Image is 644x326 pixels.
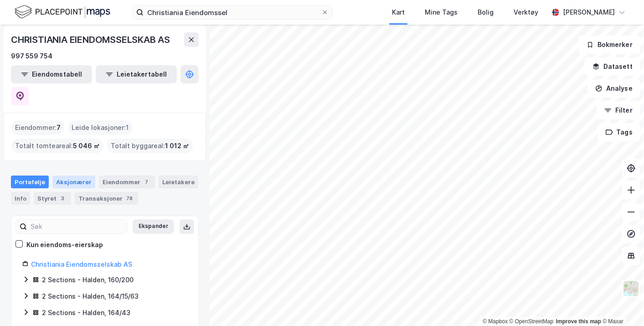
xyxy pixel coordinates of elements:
[107,139,193,153] div: Totalt byggareal :
[392,7,405,18] div: Kart
[425,7,458,18] div: Mine Tags
[42,274,134,285] div: 2 Sections - Halden, 160/200
[579,36,640,54] button: Bokmerker
[34,192,71,205] div: Styret
[11,65,92,83] button: Eiendomstabell
[11,192,30,205] div: Info
[478,7,494,18] div: Bolig
[11,120,64,135] div: Eiendommer :
[99,176,155,188] div: Eiendommer
[598,123,640,141] button: Tags
[42,307,130,318] div: 2 Sections - Halden, 164/43
[68,120,133,135] div: Leide lokasjoner :
[96,65,177,83] button: Leietakertabell
[15,4,110,20] img: logo.f888ab2527a4732fd821a326f86c7f29.svg
[11,176,49,188] div: Portefølje
[587,79,640,98] button: Analyse
[483,318,508,325] a: Mapbox
[165,140,189,151] span: 1 012 ㎡
[42,291,139,302] div: 2 Sections - Halden, 164/15/63
[623,280,640,297] img: Z
[514,7,538,18] div: Verktøy
[510,318,554,325] a: OpenStreetMap
[52,176,95,188] div: Aksjonærer
[27,220,127,233] input: Søk
[58,194,67,203] div: 3
[73,140,100,151] span: 5 046 ㎡
[159,176,198,188] div: Leietakere
[126,122,129,133] span: 1
[26,239,103,250] div: Kun eiendoms-eierskap
[142,177,151,186] div: 7
[556,318,601,325] a: Improve this map
[597,101,640,119] button: Filter
[57,122,61,133] span: 7
[11,32,172,47] div: CHRISTIANIA EIENDOMSSELSKAB AS
[31,260,132,268] a: Christiania Eiendomsselskab AS
[585,57,640,76] button: Datasett
[598,282,644,326] div: Kontrollprogram for chat
[75,192,138,205] div: Transaksjoner
[11,139,103,153] div: Totalt tomteareal :
[144,5,321,19] input: Søk på adresse, matrikkel, gårdeiere, leietakere eller personer
[598,282,644,326] iframe: Chat Widget
[124,194,134,203] div: 78
[563,7,615,18] div: [PERSON_NAME]
[11,51,52,62] div: 997 559 754
[133,219,174,234] button: Ekspander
